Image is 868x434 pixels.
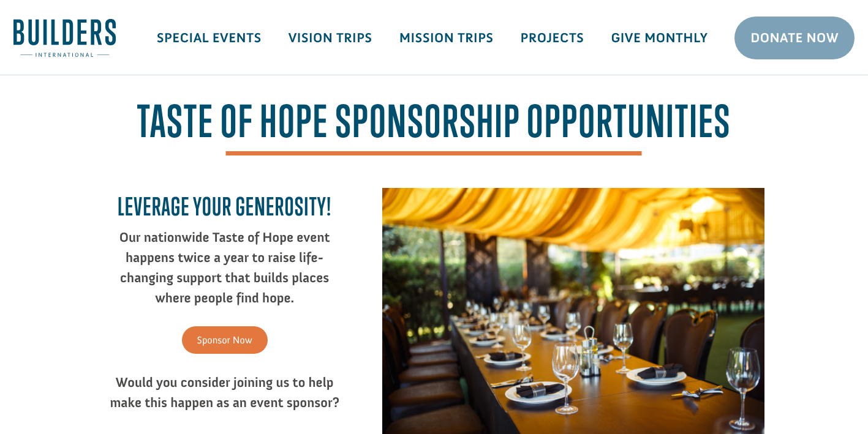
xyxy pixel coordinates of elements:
[137,100,731,155] span: Taste of Hope Sponsorship Opportunities
[118,192,331,221] strong: Leverage your generosity!
[13,19,116,57] img: Builders International
[182,326,268,354] a: Sponsor Now
[119,229,330,306] strong: Our nationwide Taste of Hope event happens twice a year to raise life-changing support that build...
[143,20,275,56] a: Special Events
[275,20,386,56] a: Vision Trips
[110,374,339,411] strong: Would you consider joining us to help make this happen as an event sponsor?
[734,17,855,59] a: Donate Now
[386,20,507,56] a: Mission Trips
[597,20,721,56] a: Give Monthly
[507,20,598,56] a: Projects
